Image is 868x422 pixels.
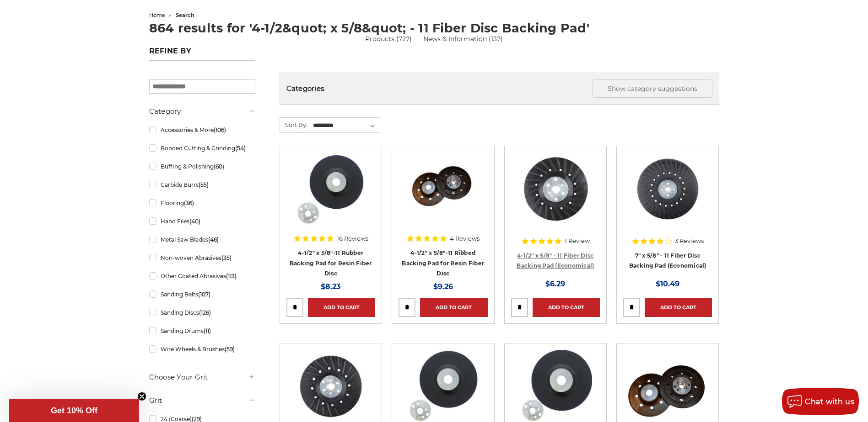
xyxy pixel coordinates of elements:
[782,388,859,415] button: Chat with us
[294,153,367,226] img: 4-1/2" Resin Fiber Disc Backing Pad Flexible Rubber
[402,249,484,277] a: 4-1/2" x 5/8"-11 Ribbed Backing Pad for Resin Fiber Disc
[176,12,194,18] span: search
[517,252,594,269] a: 4-1/2" x 5/8" - 11 Fiber Disc Backing Pad (Economical)
[221,254,232,261] span: (35)
[533,298,600,317] a: Add to Cart
[137,392,146,401] button: Close teaser
[365,35,412,43] a: Products (727)
[805,397,854,406] span: Chat with us
[149,250,255,266] a: Non-woven Abrasives
[593,79,712,98] button: Show category suggestions
[519,153,592,226] img: Resin disc backing pad measuring 4 1/2 inches, an essential grinder accessory from Empire Abrasives
[149,12,165,18] a: home
[199,181,209,188] span: (55)
[149,195,255,211] a: Flooring
[149,140,255,156] a: Bonded Cutting & Grinding
[149,47,255,61] h5: Refine by
[286,153,375,241] a: 4-1/2" Resin Fiber Disc Backing Pad Flexible Rubber
[337,236,368,242] span: 16 Reviews
[149,323,255,339] a: Sanding Drums
[308,298,375,317] a: Add to Cart
[286,79,712,98] h5: Categories
[214,163,224,170] span: (60)
[235,145,246,152] span: (54)
[208,236,219,243] span: (46)
[406,153,480,226] img: 4.5 inch ribbed thermo plastic resin fiber disc backing pad
[9,399,139,422] div: Get 10% OffClose teaser
[149,122,255,138] a: Accessories & More
[675,238,704,244] span: 3 Reviews
[225,346,235,353] span: (59)
[149,268,255,284] a: Other Coated Abrasives
[204,327,211,334] span: (11)
[198,291,210,298] span: (107)
[433,282,453,291] span: $9.26
[420,298,487,317] a: Add to Cart
[149,372,255,383] h5: Choose Your Grit
[149,395,255,406] h5: Grit
[149,158,255,174] a: Buffing & Polishing
[623,153,712,241] a: 7-inch resin fiber disc backing pad with polypropylene plastic and cooling spiral ribs
[214,127,226,133] span: (106)
[189,218,200,225] span: (40)
[656,280,679,288] span: $10.49
[321,282,340,291] span: $8.23
[184,200,194,206] span: (36)
[149,232,255,248] a: Metal Saw Blades
[51,406,97,415] span: Get 10% Off
[149,341,255,357] a: Wire Wheels & Brushes
[149,177,255,193] a: Carbide Burrs
[280,118,307,132] label: Sort By:
[565,238,590,244] span: 1 Review
[312,119,380,132] select: Sort By:
[149,106,255,117] h5: Category
[511,153,600,241] a: Resin disc backing pad measuring 4 1/2 inches, an essential grinder accessory from Empire Abrasives
[631,153,704,226] img: 7-inch resin fiber disc backing pad with polypropylene plastic and cooling spiral ribs
[226,273,237,280] span: (113)
[399,153,487,241] a: 4.5 inch ribbed thermo plastic resin fiber disc backing pad
[450,236,480,242] span: 4 Reviews
[645,298,712,317] a: Add to Cart
[199,309,211,316] span: (126)
[290,249,372,277] a: 4-1/2" x 5/8"-11 Rubber Backing Pad for Resin Fiber Disc
[149,286,255,302] a: Sanding Belts
[149,305,255,321] a: Sanding Discs
[423,34,503,44] a: News & Information (137)
[629,252,706,269] a: 7" x 5/8" - 11 Fiber Disc Backing Pad (Economical)
[545,280,565,288] span: $6.29
[149,22,719,34] h1: 864 results for '4-1/2&quot; x 5/8&quot; - 11 Fiber Disc Backing Pad'
[149,213,255,229] a: Hand Files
